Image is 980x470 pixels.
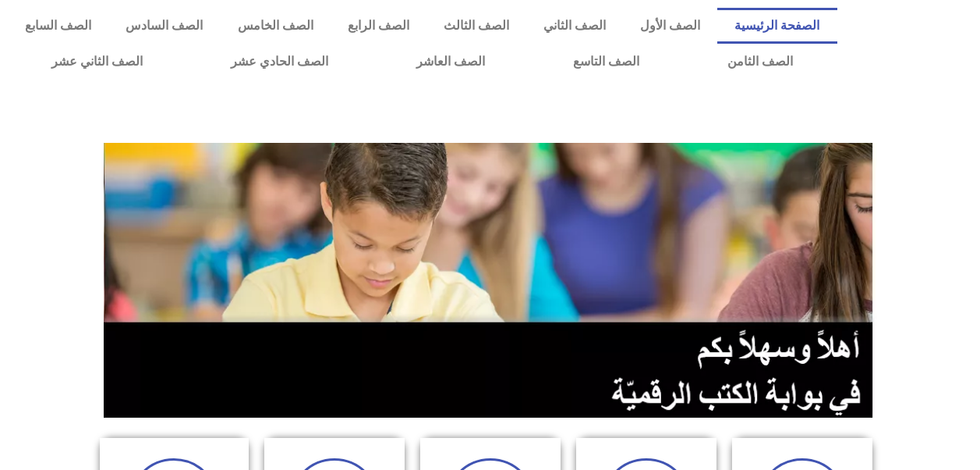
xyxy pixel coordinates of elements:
a: الصف الحادي عشر [187,44,373,80]
a: الصف الثالث [426,8,526,44]
a: الصف التاسع [529,44,684,80]
a: الصف السابع [8,8,108,44]
a: الصف الرابع [331,8,426,44]
a: الصف الثامن [684,44,837,80]
a: الصف الثاني عشر [8,44,187,80]
a: الصف الخامس [220,8,330,44]
a: الصف العاشر [373,44,529,80]
a: الصف الأول [623,8,717,44]
a: الصف السادس [108,8,220,44]
a: الصفحة الرئيسية [717,8,837,44]
a: الصف الثاني [526,8,623,44]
